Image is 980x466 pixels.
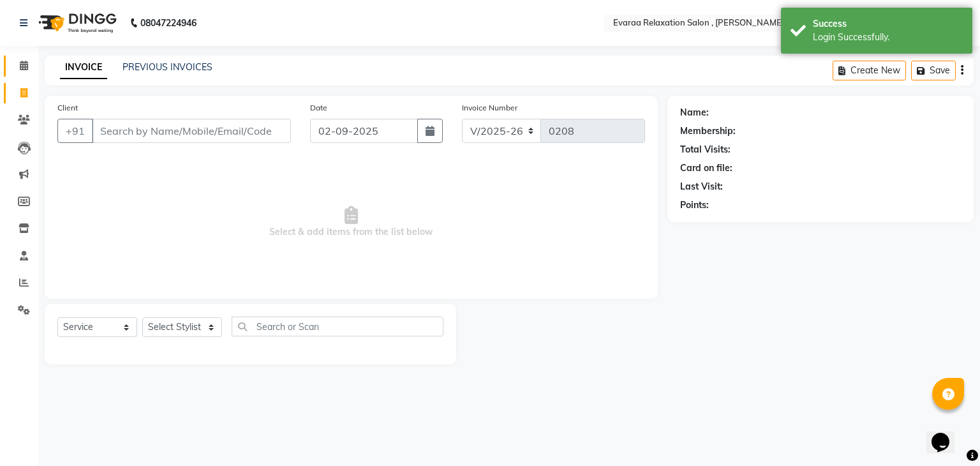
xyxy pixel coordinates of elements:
[310,102,327,114] label: Date
[57,119,93,143] button: +91
[122,61,212,73] a: PREVIOUS INVOICES
[680,162,732,175] div: Card on file:
[813,17,963,31] div: Success
[680,199,709,212] div: Points:
[232,317,443,336] input: Search or Scan
[680,180,723,193] div: Last Visit:
[140,5,197,41] b: 08047224946
[833,61,906,80] button: Create New
[57,102,78,114] label: Client
[57,158,645,286] span: Select & add items from the list below
[60,56,107,79] a: INVOICE
[813,31,963,44] div: Login Successfully.
[92,119,291,143] input: Search by Name/Mobile/Email/Code
[680,143,731,156] div: Total Visits:
[911,61,956,80] button: Save
[680,124,736,138] div: Membership:
[926,415,967,453] iframe: chat widget
[680,106,709,119] div: Name:
[33,5,120,41] img: logo
[462,102,517,114] label: Invoice Number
